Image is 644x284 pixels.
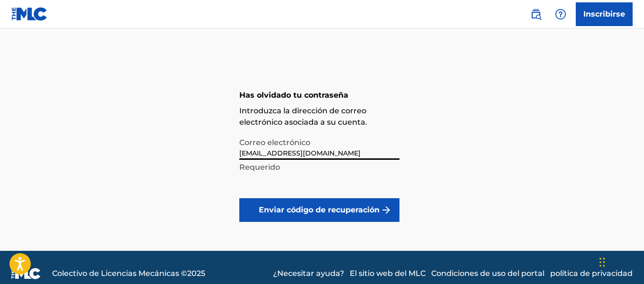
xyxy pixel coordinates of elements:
a: ¿Necesitar ayuda? [273,268,344,279]
a: política de privacidad [550,268,633,279]
div: Arrastrar [599,248,605,276]
font: Condiciones de uso del portal [431,269,544,278]
a: Inscribirse [576,2,633,26]
font: 2025 [187,269,205,278]
a: El sitio web del MLC [350,268,426,279]
img: Logotipo del MLC [11,7,48,21]
img: f7272a7cc735f4ea7f67.svg [381,204,392,216]
font: Requerido [239,163,280,172]
font: Inscribirse [583,9,625,18]
font: El sitio web del MLC [350,269,426,278]
font: Introduzca la dirección de correo electrónico asociada a su cuenta. [239,106,367,127]
a: Condiciones de uso del portal [431,268,544,279]
font: política de privacidad [550,269,633,278]
font: Has olvidado tu contraseña [239,91,348,100]
font: Colectivo de Licencias Mecánicas © [52,269,187,278]
img: buscar [530,9,542,20]
iframe: Widget de chat [597,238,644,284]
img: logo [11,268,41,279]
font: ¿Necesitar ayuda? [273,269,344,278]
img: ayuda [555,9,566,20]
a: Búsqueda pública [526,5,545,24]
button: Enviar código de recuperación [239,198,399,222]
div: Ayuda [551,5,570,24]
font: Enviar código de recuperación [259,205,380,214]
